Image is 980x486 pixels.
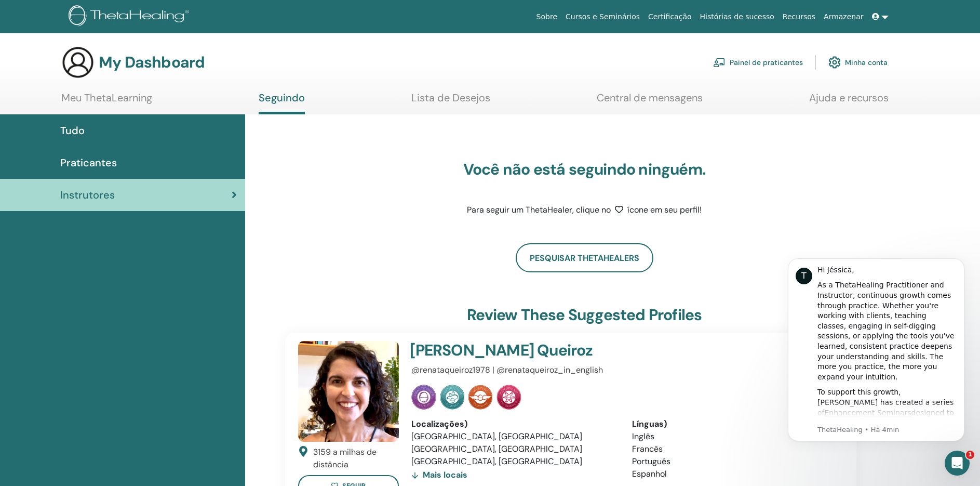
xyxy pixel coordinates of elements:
[597,91,703,112] a: Central de mensagens
[60,187,115,203] span: Instrutores
[778,7,820,27] a: Recursos
[772,245,980,481] iframe: Intercom notifications mensagem
[52,163,139,172] a: Enhancement Seminars
[411,91,490,112] a: Lista de Desejos
[298,341,399,442] img: default.jpg
[945,451,970,476] iframe: Intercom live chat
[313,446,399,471] div: 3159 a milhas de distância
[410,341,765,360] h4: [PERSON_NAME] Queiroz
[411,418,616,430] div: Localizações)
[516,243,653,272] a: Pesquisar ThetaHealers
[61,91,152,112] a: Meu ThetaLearning
[411,430,616,443] li: [GEOGRAPHIC_DATA], [GEOGRAPHIC_DATA]
[45,142,184,254] div: To support this growth, [PERSON_NAME] has created a series of designed to help you refine your kn...
[411,468,467,482] div: Mais locais
[467,306,702,324] h3: Review these suggested profiles
[411,364,837,376] p: @renataqueiroz1978 | @renataqueiroz_in_english
[411,443,616,455] li: [GEOGRAPHIC_DATA], [GEOGRAPHIC_DATA]
[644,7,695,27] a: Certificação
[454,204,714,216] p: Para seguir um ThetaHealer, clique no ícone em seu perfil!
[696,7,778,27] a: Histórias de sucesso
[69,5,193,29] img: logo.png
[713,58,726,67] img: chalkboard-teacher.svg
[828,51,888,74] a: Minha conta
[632,455,837,468] li: Português
[45,180,184,189] p: Message from ThetaHealing, sent Há 4min
[532,7,561,27] a: Sobre
[632,430,837,443] li: Inglês
[99,53,205,72] h3: My Dashboard
[61,46,95,79] img: generic-user-icon.jpg
[561,7,644,27] a: Cursos e Seminários
[60,155,117,170] span: Praticantes
[60,123,85,138] span: Tudo
[966,451,974,459] span: 1
[713,51,803,74] a: Painel de praticantes
[632,468,837,480] li: Espanhol
[820,7,867,27] a: Armazenar
[454,160,714,179] h3: Você não está seguindo ninguém.
[632,443,837,455] li: Francês
[828,54,841,71] img: cog.svg
[632,418,837,430] div: Línguas)
[411,455,616,468] li: [GEOGRAPHIC_DATA], [GEOGRAPHIC_DATA]
[259,91,305,114] a: Seguindo
[809,91,889,112] a: Ajuda e recursos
